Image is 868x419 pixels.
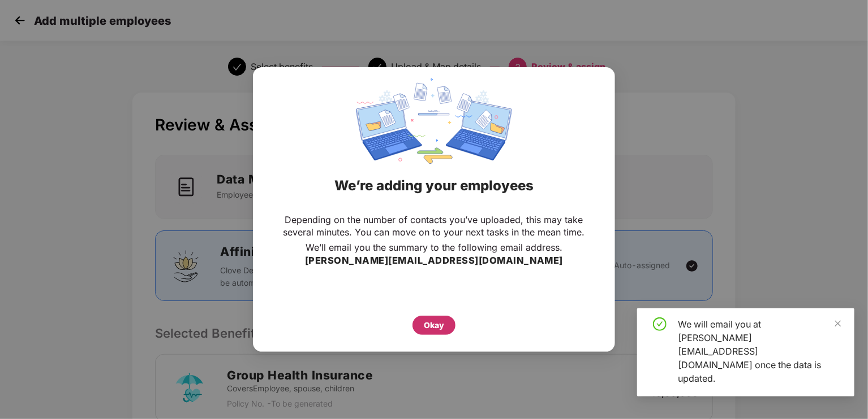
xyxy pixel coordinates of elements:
[276,213,592,238] p: Depending on the number of contacts you’ve uploaded, this may take several minutes. You can move ...
[356,78,512,164] img: svg+xml;base64,PHN2ZyBpZD0iRGF0YV9zeW5jaW5nIiB4bWxucz0iaHR0cDovL3d3dy53My5vcmcvMjAwMC9zdmciIHdpZH...
[424,319,444,331] div: Okay
[834,320,842,328] span: close
[306,241,562,254] p: We’ll email you the summary to the following email address.
[267,164,601,208] div: We’re adding your employees
[653,317,667,331] span: check-circle
[305,254,564,268] h3: [PERSON_NAME][EMAIL_ADDRESS][DOMAIN_NAME]
[678,317,841,385] div: We will email you at [PERSON_NAME][EMAIL_ADDRESS][DOMAIN_NAME] once the data is updated.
